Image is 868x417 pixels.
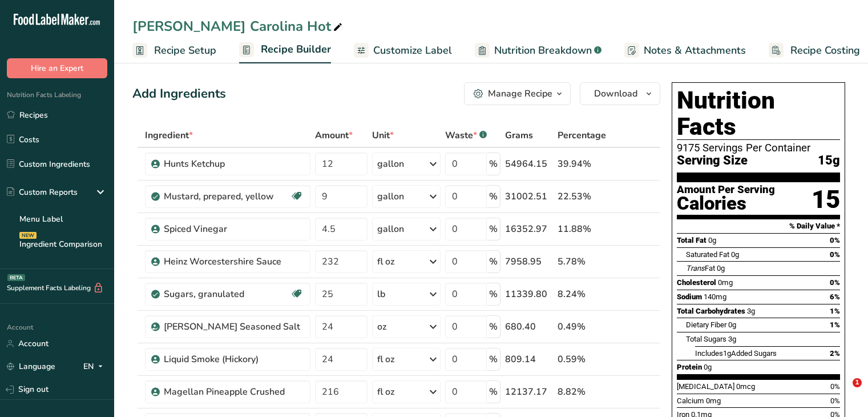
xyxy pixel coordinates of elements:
span: 1g [723,349,731,358]
div: Mustard, prepared, yellow [164,190,290,203]
div: 11.88% [558,222,606,236]
span: Fat [686,264,715,272]
div: 5.78% [558,255,606,268]
span: Nutrition Breakdown [494,43,592,58]
h1: Nutrition Facts [677,87,840,140]
span: 3g [728,335,736,343]
a: Customize Label [354,38,452,63]
div: 22.53% [558,190,606,203]
span: Cholesterol [677,278,716,287]
button: Hire an Expert [7,58,107,78]
button: Manage Recipe [464,82,571,105]
div: 15 [812,185,840,215]
div: Waste [445,129,487,142]
div: Amount Per Serving [677,185,775,195]
div: NEW [19,232,37,239]
span: 0mcg [736,382,755,391]
div: EN [83,360,107,374]
a: Language [7,356,55,376]
section: % Daily Value * [677,219,840,233]
span: 0g [717,264,725,272]
span: Notes & Attachments [644,43,746,58]
div: Manage Recipe [488,87,552,101]
span: 1% [830,320,840,329]
span: Grams [505,129,533,142]
span: Total Fat [677,236,706,244]
span: Dietary Fiber [686,320,726,329]
span: Recipe Builder [261,42,331,57]
span: 0% [830,278,840,287]
span: 2% [830,349,840,358]
span: Recipe Costing [790,43,860,58]
span: Recipe Setup [154,43,216,58]
span: 0mg [706,396,721,405]
div: BETA [7,274,25,281]
span: 0g [728,320,736,329]
span: Protein [677,363,702,371]
span: [MEDICAL_DATA] [677,382,734,391]
div: Magellan Pineapple Crushed [164,385,304,399]
div: 9175 Servings Per Container [677,142,840,154]
span: 6% [830,292,840,301]
span: 0g [731,250,739,259]
div: Spiced Vinegar [164,222,304,236]
span: 0% [830,236,840,244]
span: Ingredient [145,129,193,142]
button: Download [580,82,660,105]
div: 8.82% [558,385,606,399]
span: Unit [372,129,394,142]
div: 809.14 [505,352,553,366]
iframe: Intercom live chat [829,378,857,406]
div: 7958.95 [505,255,553,268]
i: Trans [686,264,705,272]
div: 11339.80 [505,287,553,301]
span: Saturated Fat [686,250,729,259]
div: 54964.15 [505,157,553,171]
div: gallon [377,222,404,236]
div: Add Ingredients [132,85,226,103]
div: 16352.97 [505,222,553,236]
div: gallon [377,190,404,203]
div: 680.40 [505,320,553,334]
a: Notes & Attachments [624,38,746,63]
span: 15g [818,154,840,168]
div: 31002.51 [505,190,553,203]
div: [PERSON_NAME] Seasoned Salt [164,320,304,334]
a: Recipe Setup [132,38,216,63]
span: 0% [830,250,840,259]
span: 1 [853,378,862,387]
div: fl oz [377,255,394,268]
div: Calories [677,195,775,212]
div: 0.49% [558,320,606,334]
div: lb [377,287,385,301]
span: 0mg [718,278,733,287]
div: Liquid Smoke (Hickory) [164,352,304,366]
span: Total Carbohydrates [677,307,745,315]
span: 140mg [704,292,726,301]
a: Nutrition Breakdown [475,38,601,63]
a: Recipe Builder [239,37,331,64]
div: [PERSON_NAME] Carolina Hot [132,16,345,37]
span: 3g [747,307,755,315]
div: 39.94% [558,157,606,171]
div: fl oz [377,352,394,366]
div: Custom Reports [7,186,78,198]
span: Includes Added Sugars [695,349,777,358]
div: 12137.17 [505,385,553,399]
span: Calcium [677,396,704,405]
span: Download [594,87,637,101]
span: Percentage [558,129,606,142]
span: 0g [704,363,712,371]
span: Serving Size [677,154,748,168]
span: Amount [315,129,353,142]
div: 8.24% [558,287,606,301]
div: 0.59% [558,352,606,366]
div: oz [377,320,386,334]
div: Heinz Worcestershire Sauce [164,255,304,268]
span: Total Sugars [686,335,726,343]
a: Recipe Costing [769,38,860,63]
span: Customize Label [373,43,452,58]
span: Sodium [677,292,702,301]
span: 1% [830,307,840,315]
div: Sugars, granulated [164,287,290,301]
